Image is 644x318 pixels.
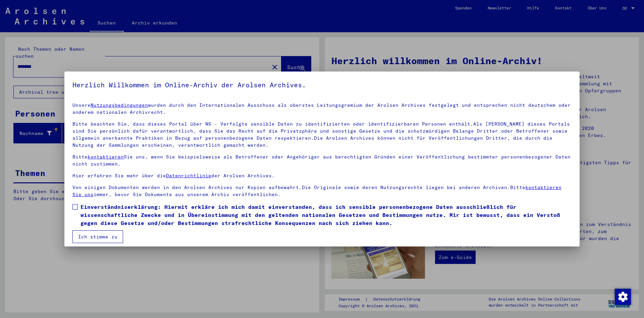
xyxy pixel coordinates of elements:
p: Hier erfahren Sie mehr über die der Arolsen Archives. [72,172,572,179]
span: Einverständniserklärung: Hiermit erkläre ich mich damit einverstanden, dass ich sensible personen... [80,203,572,227]
p: Unsere wurden durch den Internationalen Ausschuss als oberstes Leitungsgremium der Arolsen Archiv... [72,102,572,116]
p: Bitte beachten Sie, dass dieses Portal über NS - Verfolgte sensible Daten zu identifizierten oder... [72,121,572,149]
p: Bitte Sie uns, wenn Sie beispielsweise als Betroffener oder Angehöriger aus berechtigten Gründen ... [72,153,572,168]
button: Ich stimme zu [72,230,123,243]
img: Zustimmung ändern [615,289,631,305]
p: Von einigen Dokumenten werden in den Arolsen Archives nur Kopien aufbewahrt.Die Originale sowie d... [72,184,572,198]
a: Nutzungsbedingungen [91,102,148,108]
div: Zustimmung ändern [614,288,631,305]
h5: Herzlich Willkommen im Online-Archiv der Arolsen Archives. [72,80,572,90]
a: kontaktieren [88,154,124,160]
a: Datenrichtlinie [166,173,211,179]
